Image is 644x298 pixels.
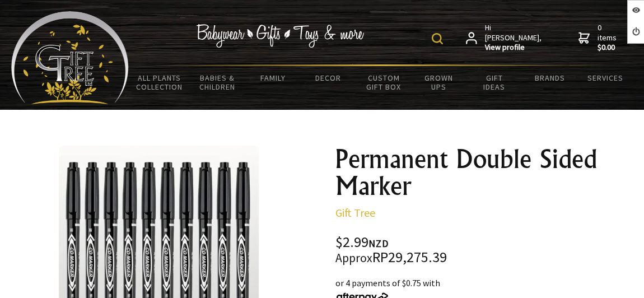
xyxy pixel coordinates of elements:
[11,11,129,104] img: Babyware - Gifts - Toys and more...
[466,66,522,99] a: Gift Ideas
[356,66,412,99] a: Custom Gift Box
[466,23,543,53] a: Hi [PERSON_NAME],View profile
[522,66,577,90] a: Brands
[577,66,633,90] a: Services
[335,146,635,199] h1: Permanent Double Sided Marker
[301,66,356,90] a: Decor
[190,66,245,99] a: Babies & Children
[432,33,443,44] img: product search
[245,66,301,90] a: Family
[598,43,619,53] strong: $0.00
[368,237,389,250] span: NZD
[335,206,375,220] a: Gift Tree
[412,66,467,99] a: Grown Ups
[335,235,635,265] div: $2.99 RP29,275.39
[485,43,543,53] strong: View profile
[335,250,372,266] small: Approx
[578,23,619,53] a: 0 items$0.00
[129,66,190,99] a: All Plants Collection
[485,23,543,53] span: Hi [PERSON_NAME],
[197,24,365,48] img: Babywear - Gifts - Toys & more
[598,22,619,53] span: 0 items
